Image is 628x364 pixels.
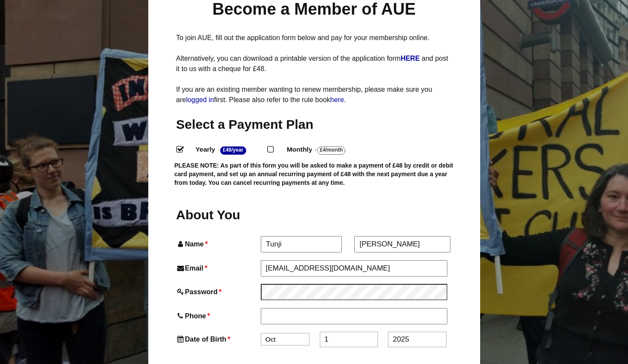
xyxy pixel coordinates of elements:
[354,236,450,252] input: Last
[400,55,419,62] strong: HERE
[330,96,344,103] a: here
[188,143,268,156] label: Yearly - .
[279,143,367,156] label: Monthly - .
[176,310,259,322] label: Phone
[176,117,314,131] span: Select a Payment Plan
[261,236,342,252] input: First
[176,33,452,43] p: To join AUE, fill out the application form below and pay for your membership online.
[176,238,259,250] label: Name
[176,333,259,345] label: Date of Birth
[176,53,452,74] p: Alternatively, you can download a printable version of the application form and post it to us wit...
[176,206,259,223] h2: About You
[400,55,422,62] a: HERE
[176,84,452,105] p: If you are an existing member wanting to renew membership, please make sure you are first. Please...
[176,286,259,298] label: Password
[176,262,259,274] label: Email
[317,146,345,155] strong: £4/Month
[186,96,214,103] a: logged in
[220,146,246,155] strong: £48/Year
